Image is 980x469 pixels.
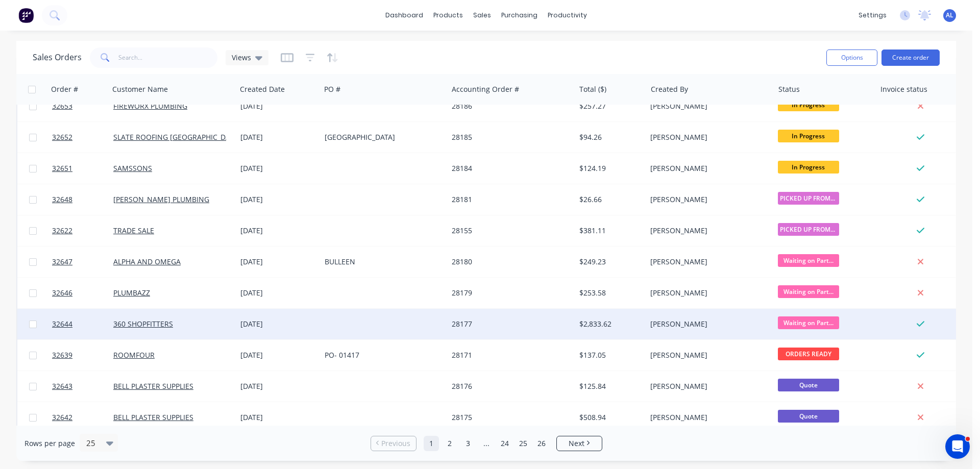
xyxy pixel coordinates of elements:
[113,163,152,173] a: SAMSSONS
[778,285,839,298] span: Waiting on Part...
[579,84,606,94] div: Total ($)
[452,226,565,236] div: 28155
[52,101,72,111] span: 32653
[557,438,602,449] a: Next page
[650,101,764,111] div: [PERSON_NAME]
[826,50,877,66] button: Options
[52,257,72,267] span: 32647
[945,434,970,459] iframe: Intercom live chat
[452,412,565,423] div: 28175
[52,184,113,215] a: 32648
[113,194,209,204] a: [PERSON_NAME] PLUMBING
[240,319,316,329] div: [DATE]
[52,340,113,371] a: 32639
[240,381,316,391] div: [DATE]
[579,194,639,205] div: $26.66
[534,436,549,451] a: Page 26
[428,8,468,23] div: products
[52,319,72,329] span: 32644
[650,163,764,174] div: [PERSON_NAME]
[381,438,410,449] span: Previous
[113,350,155,360] a: ROOMFOUR
[424,436,439,451] a: Page 1 is your current page
[52,371,113,402] a: 32643
[569,438,584,449] span: Next
[240,350,316,360] div: [DATE]
[240,84,285,94] div: Created Date
[778,84,800,94] div: Status
[452,163,565,174] div: 28184
[853,8,892,23] div: settings
[650,257,764,267] div: [PERSON_NAME]
[479,436,494,451] a: Jump forward
[113,257,181,266] a: ALPHA AND OMEGA
[113,319,173,329] a: 360 SHOPFITTERS
[240,257,316,267] div: [DATE]
[452,132,565,142] div: 28185
[52,91,113,121] a: 32653
[650,381,764,391] div: [PERSON_NAME]
[371,438,416,449] a: Previous page
[325,132,438,142] div: [GEOGRAPHIC_DATA]
[452,350,565,360] div: 28171
[468,8,496,23] div: sales
[579,381,639,391] div: $125.84
[778,161,839,174] span: In Progress
[880,84,927,94] div: Invoice status
[650,319,764,329] div: [PERSON_NAME]
[118,47,218,68] input: Search...
[452,319,565,329] div: 28177
[380,8,428,23] a: dashboard
[112,84,168,94] div: Customer Name
[240,226,316,236] div: [DATE]
[650,226,764,236] div: [PERSON_NAME]
[240,412,316,423] div: [DATE]
[579,412,639,423] div: $508.94
[113,132,240,142] a: SLATE ROOFING [GEOGRAPHIC_DATA]
[52,402,113,433] a: 32642
[113,288,150,298] a: PLUMBAZZ
[452,194,565,205] div: 28181
[240,132,316,142] div: [DATE]
[778,348,839,360] span: ORDERS READY
[778,223,839,236] span: PICKED UP FROM ...
[52,226,72,236] span: 32622
[113,381,193,391] a: BELL PLASTER SUPPLIES
[52,215,113,246] a: 32622
[324,84,340,94] div: PO #
[497,436,512,451] a: Page 24
[52,122,113,153] a: 32652
[516,436,531,451] a: Page 25
[325,350,438,360] div: PO- 01417
[240,101,316,111] div: [DATE]
[52,246,113,277] a: 32647
[778,410,839,423] span: Quote
[778,379,839,391] span: Quote
[946,11,953,20] span: AL
[579,226,639,236] div: $381.11
[366,436,606,451] ul: Pagination
[881,50,940,66] button: Create order
[579,350,639,360] div: $137.05
[52,412,72,423] span: 32642
[240,163,316,174] div: [DATE]
[452,288,565,298] div: 28179
[33,53,82,62] h1: Sales Orders
[442,436,457,451] a: Page 2
[452,84,519,94] div: Accounting Order #
[460,436,476,451] a: Page 3
[52,132,72,142] span: 32652
[113,101,187,111] a: FIREWORX PLUMBING
[52,350,72,360] span: 32639
[650,350,764,360] div: [PERSON_NAME]
[52,288,72,298] span: 32646
[52,278,113,308] a: 32646
[452,381,565,391] div: 28176
[651,84,688,94] div: Created By
[579,257,639,267] div: $249.23
[325,257,438,267] div: BULLEEN
[650,194,764,205] div: [PERSON_NAME]
[232,52,251,63] span: Views
[579,101,639,111] div: $257.27
[778,130,839,142] span: In Progress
